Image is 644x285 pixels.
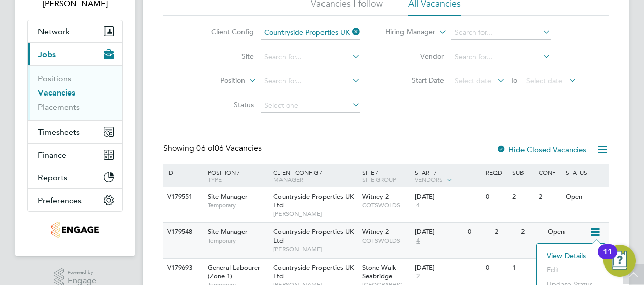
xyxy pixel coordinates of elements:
div: Reqd [483,164,509,181]
button: Network [28,20,122,42]
div: V179548 [165,223,200,242]
span: Temporary [208,201,268,209]
span: COTSWOLDS [362,236,410,245]
span: Countryside Properties UK Ltd [273,192,354,209]
img: thornbaker-logo-retina.png [51,222,98,238]
span: COTSWOLDS [362,201,410,209]
div: Jobs [28,65,122,120]
span: Manager [273,175,303,183]
span: [PERSON_NAME] [273,245,357,253]
input: Search for... [261,50,360,64]
div: [DATE] [415,264,480,272]
label: Hiring Manager [377,27,435,37]
span: Site Manager [208,192,248,201]
span: Preferences [38,196,82,205]
div: 2 [510,187,536,206]
label: Client Config [195,27,254,36]
span: Countryside Properties UK Ltd [273,227,354,245]
div: Conf [536,164,562,181]
label: Site [195,52,254,61]
input: Search for... [261,26,360,40]
div: V179693 [165,259,200,277]
span: Type [208,175,222,183]
a: Placements [38,102,80,112]
div: Status [563,164,607,181]
button: Finance [28,144,122,166]
div: [DATE] [415,193,480,201]
label: Position [187,76,245,86]
input: Select one [261,99,360,113]
button: Reports [28,166,122,188]
span: 4 [415,236,421,245]
a: Go to home page [27,222,123,238]
span: 2 [415,272,421,281]
button: Jobs [28,43,122,65]
label: Status [195,100,254,109]
div: Start / [412,164,483,189]
span: Powered by [68,268,96,277]
div: Sub [510,164,536,181]
div: 2 [536,187,562,206]
label: Start Date [386,76,444,85]
label: Hide Closed Vacancies [496,145,586,154]
span: Finance [38,150,66,160]
a: Vacancies [38,88,75,98]
span: Temporary [208,236,268,245]
span: Witney 2 [362,192,389,201]
input: Search for... [451,26,551,40]
span: 4 [415,201,421,210]
span: Witney 2 [362,227,389,236]
div: 2 [492,223,518,242]
div: 0 [465,223,492,242]
span: Countryside Properties UK Ltd [273,263,354,280]
div: Site / [359,164,413,188]
span: Reports [38,173,67,182]
a: Positions [38,74,71,83]
div: 0 [483,259,509,277]
div: Client Config / [271,164,359,188]
div: ID [165,164,200,181]
div: V179551 [165,187,200,206]
div: 0 [483,187,509,206]
div: Open [545,223,589,242]
span: Site Group [362,175,396,183]
span: 06 Vacancies [196,143,262,153]
li: View Details [542,249,600,263]
input: Search for... [451,50,551,64]
div: 11 [603,252,612,265]
span: Site Manager [208,227,248,236]
span: To [507,74,520,87]
div: Open [563,187,607,206]
label: Vendor [386,52,444,61]
span: General Labourer (Zone 1) [208,263,260,280]
div: 2 [518,223,545,242]
span: Stone Walk - Seabridge [362,263,400,280]
span: Timesheets [38,127,80,137]
span: Select date [455,76,491,85]
div: 1 [510,259,536,277]
span: Network [38,27,70,36]
div: Showing [163,143,264,154]
button: Preferences [28,189,122,211]
li: Edit [542,263,600,277]
div: [DATE] [415,228,463,236]
button: Open Resource Center, 11 new notifications [603,245,636,277]
span: Vendors [415,175,443,183]
span: Select date [526,76,562,85]
span: Jobs [38,50,56,59]
input: Search for... [261,74,360,88]
span: 06 of [196,143,215,153]
div: Position / [200,164,271,188]
span: [PERSON_NAME] [273,210,357,218]
button: Timesheets [28,121,122,143]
